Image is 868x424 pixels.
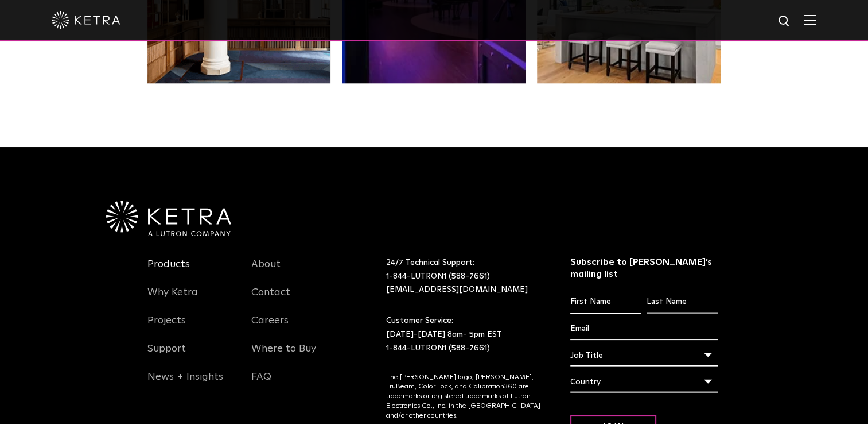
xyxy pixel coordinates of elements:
[570,318,718,340] input: Email
[251,371,271,397] a: FAQ
[570,371,718,393] div: Country
[570,256,718,280] h3: Subscribe to [PERSON_NAME]’s mailing list
[570,291,641,313] input: First Name
[251,256,338,397] div: Navigation Menu
[777,14,792,29] img: search icon
[386,286,528,294] a: [EMAIL_ADDRESS][DOMAIN_NAME]
[147,342,186,369] a: Support
[251,286,290,313] a: Contact
[570,345,718,367] div: Job Title
[647,291,717,313] input: Last Name
[106,201,231,236] img: Ketra-aLutronCo_White_RGB
[386,344,490,352] a: 1-844-LUTRON1 (588-7661)
[386,373,542,421] p: The [PERSON_NAME] logo, [PERSON_NAME], TruBeam, Color Lock, and Calibration360 are trademarks or ...
[804,14,816,25] img: Hamburger%20Nav.svg
[386,272,490,280] a: 1-844-LUTRON1 (588-7661)
[147,258,190,284] a: Products
[251,258,281,284] a: About
[147,371,223,397] a: News + Insights
[251,342,316,369] a: Where to Buy
[147,256,235,397] div: Navigation Menu
[386,256,542,297] p: 24/7 Technical Support:
[147,314,186,341] a: Projects
[147,286,198,313] a: Why Ketra
[52,11,120,29] img: ketra-logo-2019-white
[251,314,289,341] a: Careers
[386,314,542,355] p: Customer Service: [DATE]-[DATE] 8am- 5pm EST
